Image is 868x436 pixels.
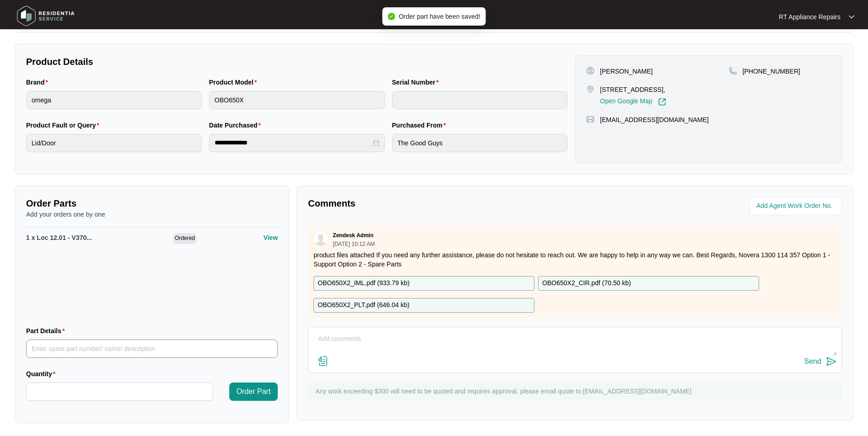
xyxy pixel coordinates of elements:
[313,250,836,269] p: product files attached If you need any further assistance, please do not hesitate to reach out. W...
[600,115,708,124] p: [EMAIL_ADDRESS][DOMAIN_NAME]
[14,2,78,30] img: residentia service logo
[173,233,197,244] span: Ordered
[308,197,568,210] p: Comments
[388,13,395,20] span: check-circle
[26,134,202,152] input: Product Fault or Query
[209,121,264,130] label: Date Purchased
[26,55,567,68] p: Product Details
[27,383,213,400] input: Quantity
[318,300,410,310] p: OBO650X2_PLT.pdf ( 646.04 kb )
[237,386,271,397] span: Order Part
[779,12,841,21] p: RT Appliance Repairs
[392,91,568,109] input: Serial Number
[215,138,371,148] input: Date Purchased
[209,91,385,109] input: Product Model
[333,241,375,247] p: [DATE] 10:12 AM
[26,121,103,130] label: Product Fault or Query
[315,387,837,396] p: Any work exceeding $300 will need to be quoted and requires approval, please email quote to [EMAI...
[318,278,410,288] p: OBO650X2_IML.pdf ( 933.79 kb )
[333,232,373,239] p: Zendesk Admin
[26,78,52,87] label: Brand
[586,115,594,123] img: map-pin
[26,91,202,109] input: Brand
[264,233,278,242] p: View
[229,383,278,401] button: Order Part
[826,356,837,367] img: send-icon.svg
[318,356,329,367] img: file-attachment-doc.svg
[26,210,278,219] p: Add your orders one by one
[26,234,92,241] span: 1 x Loc 12.01 - V370...
[392,134,568,152] input: Purchased From
[729,67,737,75] img: map-pin
[392,78,442,87] label: Serial Number
[586,85,594,93] img: map-pin
[804,357,821,366] div: Send
[26,197,278,210] p: Order Parts
[658,98,666,106] img: Link-External
[392,121,450,130] label: Purchased From
[600,98,666,106] a: Open Google Map
[314,232,328,246] img: user.svg
[849,15,854,19] img: dropdown arrow
[26,369,59,378] label: Quantity
[542,278,631,288] p: OBO650X2_CIR.pdf ( 70.50 kb )
[600,85,666,94] p: [STREET_ADDRESS],
[600,67,652,76] p: [PERSON_NAME]
[586,67,594,75] img: user-pin
[804,356,837,368] button: Send
[209,78,261,87] label: Product Model
[756,201,836,212] input: Add Agent Work Order No.
[26,326,69,335] label: Part Details
[399,13,480,20] span: Order part have been saved!
[26,340,278,358] input: Part Details
[743,67,800,76] p: [PHONE_NUMBER]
